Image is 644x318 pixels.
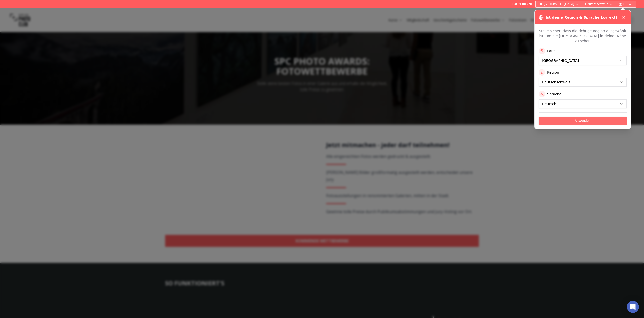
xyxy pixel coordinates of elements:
[538,1,581,7] button: [GEOGRAPHIC_DATA]
[547,92,561,97] label: Sprache
[546,15,617,20] h3: Ist deine Region & Sprache korrekt?
[583,1,615,7] button: Deutschschweiz
[547,48,556,53] label: Land
[539,117,627,125] button: Anwenden
[539,28,627,43] p: Stelle sicher, dass die richtige Region ausgewählt ist, um die [DEMOGRAPHIC_DATA] in deiner Nähe ...
[617,1,634,7] button: DE
[547,70,559,75] label: Region
[627,301,639,313] div: Open Intercom Messenger
[512,2,532,6] a: 058 51 00 270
